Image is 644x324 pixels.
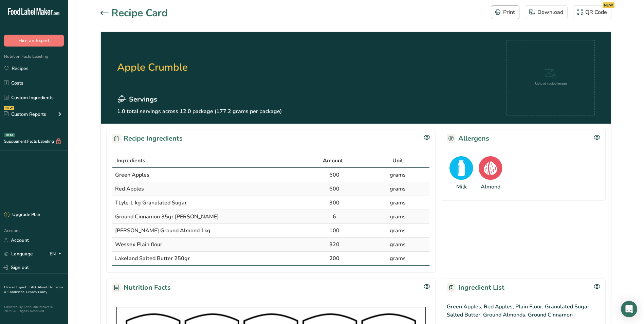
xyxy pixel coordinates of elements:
[115,241,162,248] span: Wessex Plain flour
[26,290,47,294] a: Privacy Policy
[447,283,504,293] h2: Ingredient List
[302,224,366,238] td: 100
[112,133,183,144] h2: Recipe Ingredients
[481,183,500,191] div: Almond
[115,185,144,193] span: Red Apples
[117,107,282,115] p: 1.0 total servings across 12.0 package (177.2 grams per package)
[116,157,145,165] span: Ingredients
[115,171,149,179] span: Green Apples
[115,255,190,262] span: Lakeland Salted Butter 250gr
[302,210,366,224] td: 6
[495,8,515,16] div: Print
[525,5,568,19] button: Download
[302,238,366,252] td: 320
[392,157,403,165] span: Unit
[38,285,54,290] a: About Us .
[4,212,40,218] div: Upgrade Plan
[50,250,64,258] div: EN
[129,94,157,105] span: Servings
[366,238,429,252] td: grams
[447,133,489,144] h2: Allergens
[366,168,429,182] td: grams
[4,285,28,290] a: Hire an Expert .
[302,196,366,210] td: 300
[456,183,467,191] div: Milk
[479,156,502,180] img: Almond
[4,133,15,137] div: BETA
[4,35,64,47] button: Hire an Expert
[449,156,473,180] img: Milk
[573,5,611,19] button: QR Code NEW
[366,210,429,224] td: grams
[491,5,519,19] button: Print
[30,285,38,290] a: FAQ .
[4,248,33,260] a: Language
[603,2,614,8] div: NEW
[117,40,282,94] h2: Apple Crumble
[4,305,64,313] div: Powered By FoodLabelMaker © 2025 All Rights Reserved
[115,213,219,220] span: Ground Cinnamon 35gr [PERSON_NAME]
[302,252,366,265] td: 200
[366,182,429,196] td: grams
[115,227,210,234] span: [PERSON_NAME] Ground Almond 1kg
[4,285,63,294] a: Terms & Conditions .
[621,301,637,317] div: Open Intercom Messenger
[366,196,429,210] td: grams
[4,111,46,118] div: Custom Reports
[111,5,168,21] h1: Recipe Card
[535,81,567,86] div: Upload recipe image
[302,168,366,182] td: 600
[366,252,429,265] td: grams
[115,199,187,206] span: TLyle 1 kg Granulated Sugar
[302,182,366,196] td: 600
[529,8,563,16] div: Download
[577,8,607,16] div: QR Code
[366,224,429,238] td: grams
[112,283,171,293] h2: Nutrition Facts
[4,106,14,110] div: NEW
[323,157,343,165] span: Amount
